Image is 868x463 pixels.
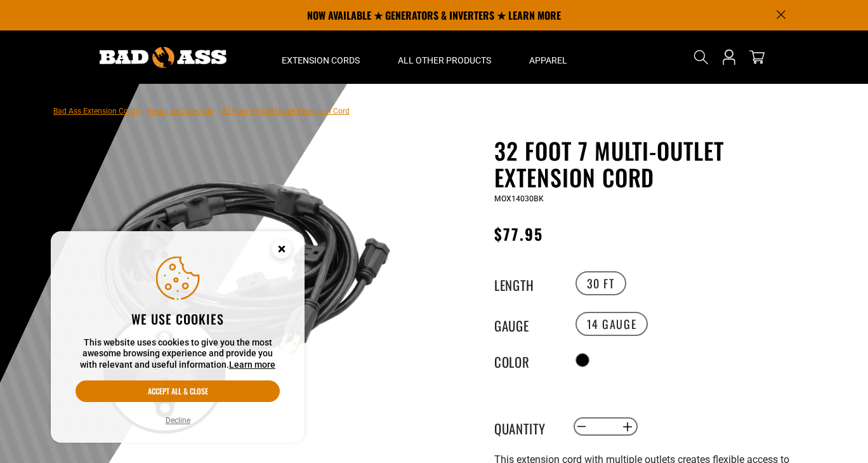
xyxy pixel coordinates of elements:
[147,107,214,116] a: Return to Collection
[263,30,379,84] summary: Extension Cords
[575,271,626,295] label: 30 FT
[51,231,305,443] aside: Cookie Consent
[282,55,360,66] span: Extension Cords
[141,107,144,116] span: ›
[510,30,586,84] summary: Apparel
[91,140,397,446] img: black
[398,55,491,66] span: All Other Products
[494,222,543,245] span: $77.95
[100,47,227,68] img: Bad Ass Extension Cords
[494,275,558,292] legend: Length
[76,380,280,402] button: Accept all & close
[216,107,219,116] span: ›
[379,30,510,84] summary: All Other Products
[494,352,558,368] legend: Color
[494,316,558,332] legend: Gauge
[529,55,567,66] span: Apparel
[53,107,139,116] a: Bad Ass Extension Cords
[575,312,648,336] label: 14 Gauge
[229,359,275,370] a: Learn more
[691,47,711,67] summary: Search
[162,414,194,427] button: Decline
[494,419,558,435] label: Quantity
[494,194,544,203] span: MOX14030BK
[53,103,350,118] nav: breadcrumbs
[221,107,350,116] span: 32 Foot 7 Multi-Outlet Extension Cord
[494,137,805,191] h1: 32 Foot 7 Multi-Outlet Extension Cord
[76,337,280,371] p: This website uses cookies to give you the most awesome browsing experience and provide you with r...
[76,311,280,327] h2: We use cookies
